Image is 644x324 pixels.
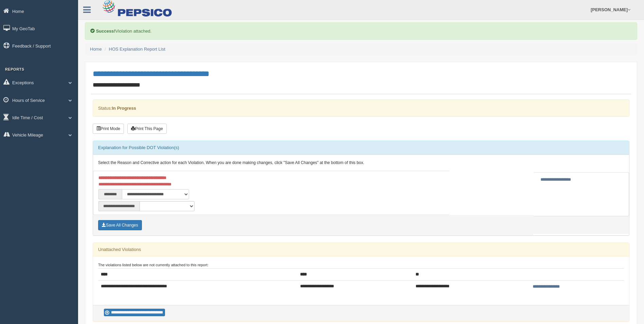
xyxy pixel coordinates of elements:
b: Success! [96,29,115,34]
button: Print Mode [93,124,124,134]
small: The violations listed below are not currently attached to this report: [98,263,208,267]
div: Select the Reason and Corrective action for each Violation. When you are done making changes, cli... [93,155,629,171]
button: Print This Page [127,124,167,134]
div: Status: [93,100,629,117]
div: Explanation for Possible DOT Violation(s) [93,141,629,155]
div: Unattached Violations [93,243,629,256]
a: HOS Explanation Report List [109,47,165,52]
strong: In Progress [112,106,136,111]
a: Home [90,47,102,52]
button: Save [98,220,142,230]
div: Violation attached. [85,22,637,40]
